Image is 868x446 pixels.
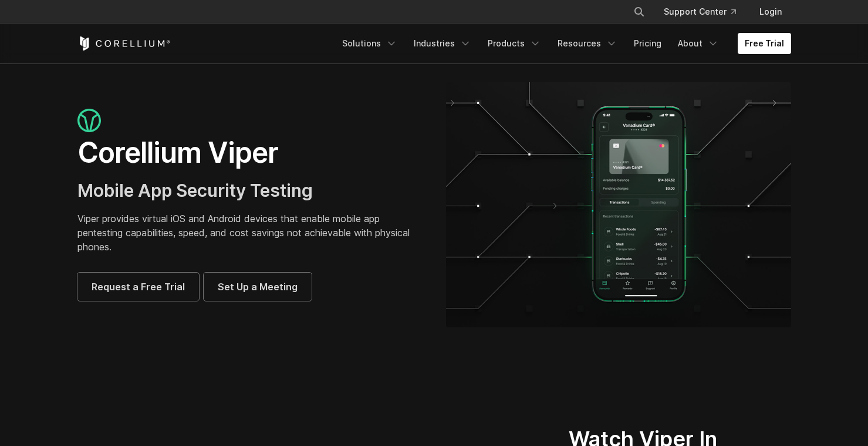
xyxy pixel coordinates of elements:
[77,109,101,133] img: viper_icon_large
[629,1,650,22] button: Search
[738,33,791,54] a: Free Trial
[335,33,404,54] a: Solutions
[77,273,199,301] a: Request a Free Trial
[446,82,791,327] img: viper_hero
[481,33,548,54] a: Products
[619,1,791,22] div: Navigation Menu
[77,36,171,51] a: Corellium Home
[204,273,312,301] a: Set Up a Meeting
[92,280,185,294] span: Request a Free Trial
[671,33,726,54] a: About
[77,180,313,201] span: Mobile App Security Testing
[407,33,478,54] a: Industries
[218,280,298,294] span: Set Up a Meeting
[77,135,423,170] h1: Corellium Viper
[750,1,791,22] a: Login
[77,212,423,254] p: Viper provides virtual iOS and Android devices that enable mobile app pentesting capabilities, sp...
[627,33,668,54] a: Pricing
[550,33,624,54] a: Resources
[335,33,791,54] div: Navigation Menu
[654,1,745,22] a: Support Center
